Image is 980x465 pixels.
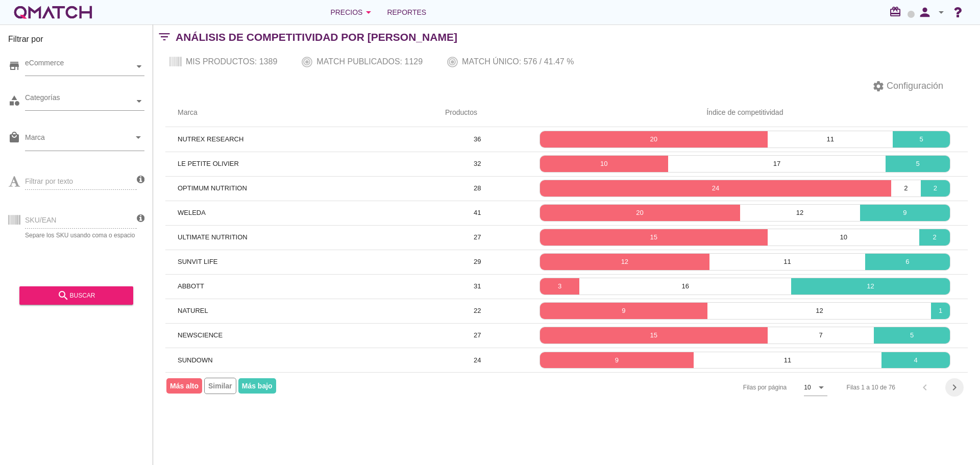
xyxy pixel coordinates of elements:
span: Reportes [387,6,426,18]
span: Similar [204,378,236,394]
span: NEWSCIENCE [178,331,223,339]
p: 10 [768,232,920,242]
span: NUTREX RESEARCH [178,135,243,143]
th: Marca: Not sorted. [165,99,433,127]
p: 9 [860,208,950,218]
p: 24 [540,183,892,193]
td: 41 [433,201,522,225]
p: 7 [768,330,874,340]
i: search [57,289,69,302]
div: Precios [330,6,375,18]
td: 28 [433,176,522,201]
p: 5 [893,134,950,144]
p: 12 [791,281,950,291]
p: 12 [740,208,860,218]
p: 5 [874,330,950,340]
p: 11 [768,134,893,144]
td: 29 [433,250,522,274]
td: 36 [433,127,522,152]
p: 15 [540,232,768,242]
p: 4 [881,355,950,365]
p: 6 [865,257,950,267]
span: Configuración [885,79,943,93]
p: 11 [709,257,865,267]
p: 20 [540,134,768,144]
span: ABBOTT [178,282,204,290]
p: 9 [540,355,694,365]
i: category [8,94,20,107]
i: arrow_drop_down [815,381,827,394]
i: arrow_drop_down [935,6,947,18]
p: 3 [540,281,580,291]
span: Más bajo [238,378,276,394]
p: 1 [931,306,950,316]
i: settings [872,80,885,92]
p: 9 [540,306,708,316]
span: SUNDOWN [178,356,213,364]
i: filter_list [153,37,176,37]
p: 20 [540,208,740,218]
button: buscar [19,286,133,305]
span: OPTIMUM NUTRITION [178,184,247,192]
div: Filas por página [641,373,827,402]
i: person [915,5,935,19]
h3: Filtrar por [8,33,144,50]
h2: Análisis de competitividad por [PERSON_NAME] [176,29,457,45]
i: chevron_right [948,381,961,394]
td: 32 [433,152,522,176]
i: arrow_drop_down [362,6,375,18]
div: buscar [28,289,125,302]
p: 12 [707,306,931,316]
i: redeem [889,6,905,18]
span: WELEDA [178,209,206,216]
i: arrow_drop_down [132,131,144,143]
p: 10 [540,159,668,169]
p: 15 [540,330,768,340]
td: 27 [433,225,522,250]
th: Índice de competitividad: Not sorted. [522,99,968,127]
span: ULTIMATE NUTRITION [178,233,248,241]
p: 5 [886,159,950,169]
p: 12 [540,257,709,267]
p: 2 [891,183,920,193]
td: 22 [433,299,522,323]
th: Productos: Not sorted. [433,99,522,127]
p: 11 [694,355,881,365]
div: 10 [804,383,811,392]
i: store [8,60,20,72]
span: SUNVIT LIFE [178,258,218,265]
button: Configuración [864,77,951,95]
td: 27 [433,323,522,348]
button: Precios [322,2,383,22]
span: NATUREL [178,307,208,314]
p: 2 [921,183,950,193]
p: 17 [668,159,886,169]
p: 2 [919,232,950,242]
div: Filas 1 a 10 de 76 [847,383,895,392]
td: 24 [433,348,522,372]
p: 16 [579,281,791,291]
span: LE PETITE OLIVIER [178,160,239,167]
a: white-qmatch-logo [12,2,94,22]
i: local_mall [8,131,20,143]
a: Reportes [383,2,430,22]
button: Next page [945,378,964,397]
span: Más alto [166,378,202,394]
td: 31 [433,274,522,299]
